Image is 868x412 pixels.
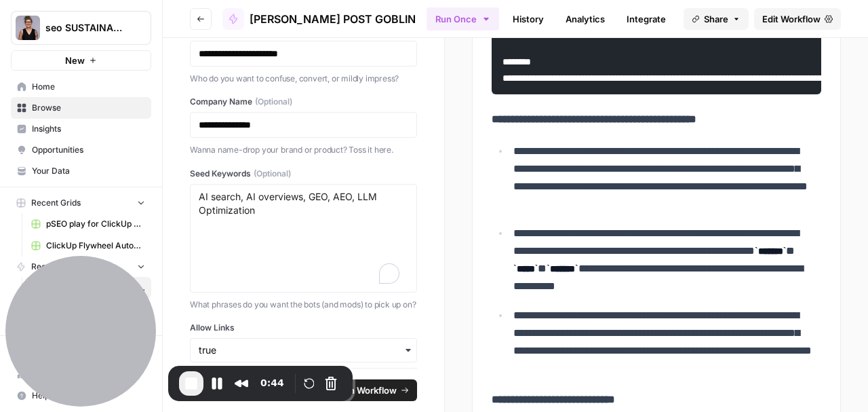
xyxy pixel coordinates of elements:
span: (Optional) [254,168,291,180]
button: New [11,50,151,71]
a: Your Data [11,160,151,182]
button: Run Workflow [330,379,417,401]
a: pSEO play for ClickUp Grid [25,213,151,235]
span: pSEO play for ClickUp Grid [46,218,145,230]
label: Allow Links [190,322,417,334]
a: ClickUp Flywheel Automation Grid for Reddit [25,235,151,257]
textarea: AI search, AI overviews, GEO, AEO, LLM Optimization [199,190,408,286]
a: Insights [11,118,151,140]
button: Recent Grids [11,193,151,213]
span: New [65,54,85,67]
p: What phrases do you want the bots (and mods) to pick up on? [190,298,417,312]
input: true [199,343,408,357]
span: Your Data [32,165,145,177]
span: Home [32,81,145,93]
img: seo SUSTAINABLE Logo [16,16,40,40]
span: ClickUp Flywheel Automation Grid for Reddit [46,240,145,252]
span: (Optional) [255,96,292,108]
span: Insights [32,123,145,135]
a: Browse [11,97,151,119]
span: Opportunities [32,144,145,156]
a: Home [11,76,151,98]
span: Recent Grids [31,197,81,209]
label: Seed Keywords [190,168,417,180]
span: Run Workflow [338,383,397,397]
a: Opportunities [11,139,151,161]
button: Workspace: seo SUSTAINABLE [11,11,151,45]
p: Who do you want to confuse, convert, or mildly impress? [190,72,417,86]
label: Company Name [190,96,417,108]
span: seo SUSTAINABLE [45,21,127,35]
p: Wanna name-drop your brand or product? Toss it here. [190,143,417,157]
span: Browse [32,102,145,114]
